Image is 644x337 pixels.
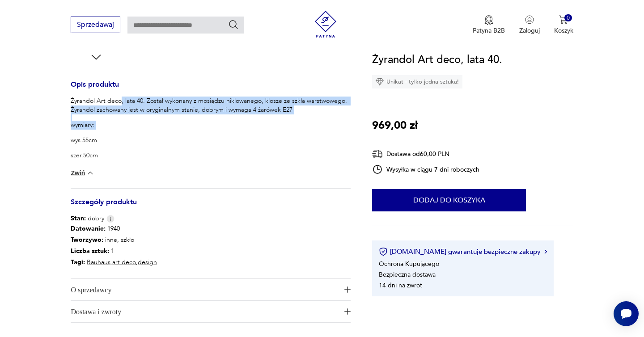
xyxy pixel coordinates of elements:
p: Żyrandol Art deco, lata 40. Został wykonany z mosiądzu niklowanego, klosze ze szkła warstwowego. ... [71,97,351,114]
h1: Żyrandol Art deco, lata 40. [372,51,502,68]
li: Bezpieczna dostawa [379,270,436,279]
img: Ikonka użytkownika [525,15,534,24]
p: 969,00 zł [372,117,418,134]
p: wymiary: [71,121,351,130]
p: inne, szkło [71,234,157,245]
a: art deco [112,258,136,266]
img: Ikona diamentu [376,78,384,86]
img: Info icon [106,215,114,223]
button: [DOMAIN_NAME] gwarantuje bezpieczne zakupy [379,247,547,256]
p: , , [71,257,157,268]
img: Ikona plusa [344,286,351,293]
iframe: Smartsupp widget button [614,301,639,326]
a: Bauhaus [87,258,110,266]
li: 14 dni na zwrot [379,281,422,290]
li: Ochrona Kupującego [379,260,439,268]
p: Patyna B2B [473,26,505,35]
img: Ikona koszyka [559,15,568,24]
button: Dodaj do koszyka [372,189,526,211]
div: 0 [564,14,572,22]
h3: Opis produktu [71,82,351,97]
img: Patyna - sklep z meblami i dekoracjami vintage [312,11,339,38]
span: Dostawa i zwroty [71,301,338,322]
img: Ikona medalu [484,15,493,25]
button: Zaloguj [519,15,540,35]
button: 0Koszyk [554,15,573,35]
a: Ikona medaluPatyna B2B [473,15,505,35]
img: chevron down [86,168,95,177]
button: Ikona plusaO sprzedawcy [71,279,351,300]
img: Ikona certyfikatu [379,247,388,256]
button: Szukaj [228,19,239,30]
a: design [138,258,157,266]
button: Sprzedawaj [71,17,120,33]
p: 1 [71,245,157,257]
b: Tworzywo : [71,236,103,244]
p: 1940 [71,223,157,234]
a: Sprzedawaj [71,22,120,29]
img: Ikona dostawy [372,148,383,160]
p: szer.50cm [71,151,351,160]
button: Patyna B2B [473,15,505,35]
button: Ikona plusaDostawa i zwroty [71,301,351,322]
b: Liczba sztuk: [71,247,109,255]
b: Datowanie : [71,224,106,233]
img: Ikona plusa [344,308,351,315]
p: wys.55cm [71,136,351,145]
p: Zaloguj [519,26,540,35]
p: Koszyk [554,26,573,35]
div: Wysyłka w ciągu 7 dni roboczych [372,164,479,175]
span: O sprzedawcy [71,279,338,300]
h3: Szczegóły produktu [71,199,351,214]
div: Dostawa od 60,00 PLN [372,148,479,160]
button: Zwiń [71,168,94,177]
b: Stan: [71,214,86,223]
img: Ikona strzałki w prawo [544,249,547,254]
b: Tagi: [71,258,85,266]
div: Unikat - tylko jedna sztuka! [372,75,462,88]
span: dobry [71,214,104,223]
